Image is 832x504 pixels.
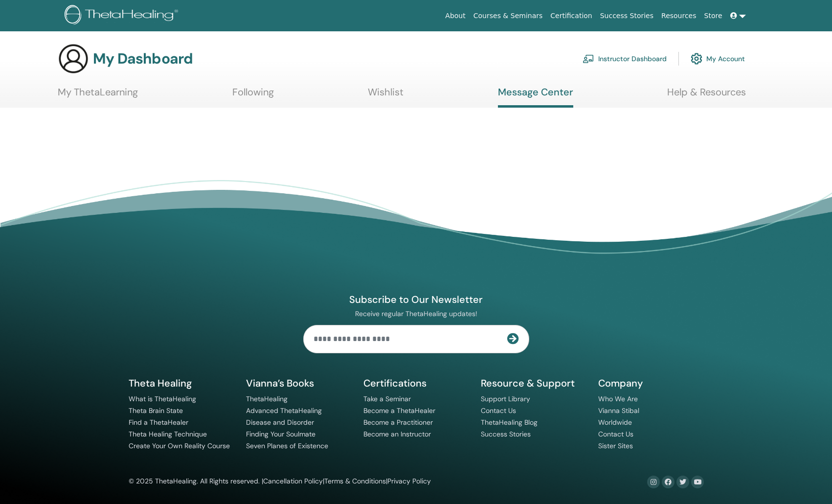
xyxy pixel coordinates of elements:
a: Resources [657,7,700,25]
a: Terms & Conditions [324,477,386,485]
a: ThetaHealing [246,394,288,403]
img: cog.svg [691,50,702,67]
a: Support Library [481,394,530,403]
div: © 2025 ThetaHealing. All Rights reserved. | | | [129,476,431,487]
a: Sister Sites [598,441,633,450]
a: Contact Us [598,430,633,438]
a: Find a ThetaHealer [129,418,188,427]
a: Become an Instructor [363,430,431,438]
a: Advanced ThetaHealing [246,406,322,415]
h4: Subscribe to Our Newsletter [303,293,529,306]
a: My ThetaLearning [58,86,138,105]
a: What is ThetaHealing [129,394,196,403]
a: ThetaHealing Blog [481,418,538,427]
a: Become a Practitioner [363,418,433,427]
a: Wishlist [368,86,404,105]
a: Instructor Dashboard [583,48,667,69]
a: Courses & Seminars [470,7,547,25]
a: Seven Planes of Existence [246,441,328,450]
h5: Company [598,377,704,389]
a: Become a ThetaHealer [363,406,435,415]
a: Theta Brain State [129,406,183,415]
img: logo.png [65,5,181,27]
a: Message Center [498,86,573,108]
h3: My Dashboard [93,50,193,68]
a: Finding Your Soulmate [246,430,315,438]
a: Certification [546,7,596,25]
a: My Account [691,48,745,69]
a: Disease and Disorder [246,418,314,427]
img: chalkboard-teacher.svg [583,54,594,63]
a: Take a Seminar [363,394,411,403]
a: Cancellation Policy [263,477,323,485]
h5: Resource & Support [481,377,586,389]
a: Success Stories [481,430,531,438]
a: Theta Healing Technique [129,430,207,438]
h5: Vianna’s Books [246,377,352,389]
h5: Certifications [363,377,469,389]
img: generic-user-icon.jpg [58,43,89,74]
a: Following [232,86,274,105]
a: Who We Are [598,394,638,403]
a: Worldwide [598,418,632,427]
h5: Theta Healing [129,377,234,389]
a: Help & Resources [667,86,746,105]
a: Contact Us [481,406,516,415]
p: Receive regular ThetaHealing updates! [303,309,529,318]
a: Store [700,7,726,25]
a: Create Your Own Reality Course [129,441,230,450]
a: Vianna Stibal [598,406,639,415]
a: Privacy Policy [387,477,431,485]
a: About [441,7,469,25]
a: Success Stories [596,7,657,25]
